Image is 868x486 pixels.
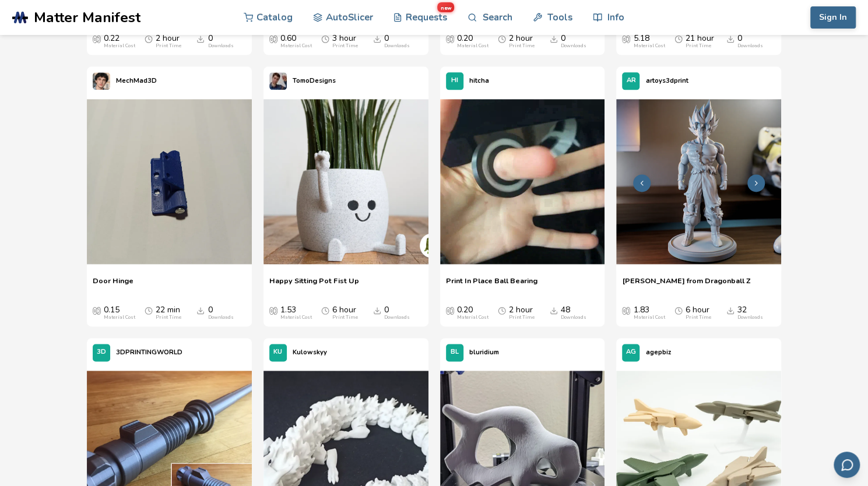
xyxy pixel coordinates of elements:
div: Print Time [509,43,535,49]
span: Downloads [373,34,381,43]
p: bluridium [469,346,499,358]
span: new [437,2,454,12]
div: Print Time [509,315,535,321]
div: 5.18 [633,34,665,49]
div: Downloads [737,315,763,321]
span: Average Print Time [321,305,329,315]
div: Material Cost [457,315,489,321]
div: Downloads [384,43,410,49]
span: Average Cost [269,34,277,43]
div: Print Time [156,315,181,321]
div: 0 [384,34,410,49]
span: Downloads [726,34,735,43]
a: Print In Place Ball Bearing [446,276,537,294]
span: Average Print Time [674,305,683,315]
span: Average Cost [446,34,454,43]
span: Average Print Time [145,305,153,315]
span: Average Print Time [498,34,506,43]
div: Downloads [384,315,410,321]
a: MechMad3D's profileMechMad3D [87,66,163,96]
span: Average Cost [622,305,630,315]
div: Material Cost [280,43,312,49]
span: AG [626,348,636,356]
div: 0.15 [104,305,135,321]
div: Material Cost [280,315,312,321]
p: TomoDesigns [293,75,336,87]
span: Average Print Time [498,305,506,315]
div: Print Time [332,43,358,49]
span: Average Cost [622,34,630,43]
div: 1.83 [633,305,665,321]
img: TomoDesigns's profile [269,72,287,90]
span: Downloads [373,305,381,315]
div: Material Cost [633,43,665,49]
span: KU [273,348,282,356]
div: 2 hour [156,34,181,49]
div: 0 [737,34,763,49]
a: Happy Sitting Pot Fist Up [269,276,359,294]
span: Average Cost [93,305,101,315]
div: 2 hour [509,305,535,321]
span: AR [626,77,635,84]
span: Downloads [550,34,558,43]
span: Average Print Time [145,34,153,43]
div: Downloads [208,43,233,49]
span: Average Print Time [674,34,683,43]
div: Downloads [561,43,586,49]
div: 1.53 [280,305,312,321]
div: Downloads [737,43,763,49]
span: Downloads [196,305,205,315]
div: Material Cost [457,43,489,49]
div: 48 [561,305,586,321]
span: Matter Manifest [34,9,140,26]
div: 32 [737,305,763,321]
span: Average Cost [269,305,277,315]
span: Downloads [726,305,735,315]
a: TomoDesigns's profileTomoDesigns [263,66,342,96]
div: Print Time [332,315,358,321]
p: artoys3dprint [645,75,688,87]
div: Print Time [686,43,711,49]
div: 0 [561,34,586,49]
div: 2 hour [509,34,535,49]
button: Sign In [810,6,856,29]
div: 6 hour [686,305,711,321]
div: 6 hour [332,305,358,321]
span: BL [451,348,459,356]
div: 0.22 [104,34,135,49]
span: Downloads [196,34,205,43]
p: Kulowskyy [293,346,327,358]
a: Door Hinge [93,276,133,294]
div: Downloads [561,315,586,321]
span: Downloads [550,305,558,315]
img: MechMad3D's profile [93,72,110,90]
span: Average Cost [446,305,454,315]
div: 0 [384,305,410,321]
div: 0 [208,34,233,49]
div: 0.20 [457,305,489,321]
button: Send feedback via email [834,452,860,478]
div: 0 [208,305,233,321]
span: Average Cost [93,34,101,43]
div: Material Cost [633,315,665,321]
span: Average Print Time [321,34,329,43]
span: HI [451,77,458,84]
p: MechMad3D [116,75,157,87]
a: [PERSON_NAME] from Dragonball Z [622,276,750,294]
div: 0.20 [457,34,489,49]
div: 3 hour [332,34,358,49]
p: hitcha [469,75,489,87]
div: Downloads [208,315,233,321]
div: Material Cost [104,315,135,321]
p: agepbiz [645,346,670,358]
div: 21 hour [686,34,714,49]
div: Material Cost [104,43,135,49]
p: 3DPRINTINGWORLD [116,346,182,358]
span: 3D [97,348,106,356]
div: 0.60 [280,34,312,49]
div: Print Time [686,315,711,321]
